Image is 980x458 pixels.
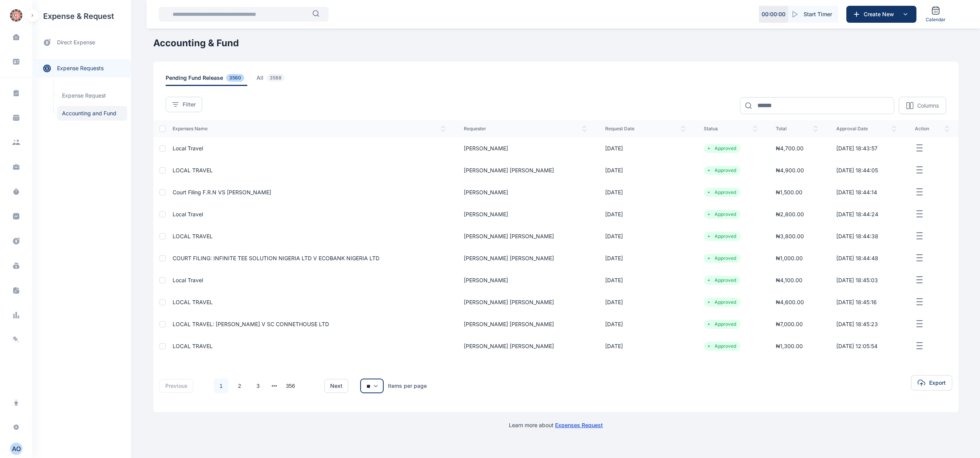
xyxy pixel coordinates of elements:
[776,343,803,349] span: ₦ 1,300.00
[776,145,804,152] span: ₦ 4,700.00
[232,379,247,393] a: 2
[32,59,131,77] a: expense requests
[57,106,127,121] span: Accounting and Fund
[159,379,193,393] button: previous
[257,74,297,86] a: all3588
[776,167,804,173] span: ₦ 4,900.00
[57,88,127,103] a: Expense Request
[776,126,818,132] span: total
[827,203,906,225] td: [DATE] 18:44:24
[707,255,737,261] li: Approved
[166,74,247,86] span: pending fund release
[776,277,802,283] span: ₦ 4,100.00
[283,378,298,394] li: 356
[251,379,265,393] a: 3
[707,211,737,217] li: Approved
[173,126,445,132] span: expenses Name
[250,378,266,394] li: 3
[324,379,348,393] button: next
[707,167,737,173] li: Approved
[899,97,946,114] button: Columns
[923,3,949,26] a: Calendar
[173,299,213,305] a: LOCAL TRAVEL
[596,225,695,247] td: [DATE]
[173,343,213,349] a: LOCAL TRAVEL
[200,381,210,391] li: 上一页
[555,422,603,428] a: Expenses Request
[596,335,695,357] td: [DATE]
[827,269,906,291] td: [DATE] 18:45:03
[707,189,737,195] li: Approved
[57,39,95,47] span: direct expense
[455,335,596,357] td: [PERSON_NAME] [PERSON_NAME]
[596,137,695,159] td: [DATE]
[183,101,196,108] span: Filter
[704,126,757,132] span: status
[283,379,298,393] a: 356
[917,102,939,109] p: Columns
[827,291,906,313] td: [DATE] 18:45:16
[776,299,804,305] span: ₦ 4,600.00
[776,321,803,327] span: ₦ 7,000.00
[267,74,285,82] span: 3588
[32,53,131,77] div: expense requests
[173,233,213,239] a: LOCAL TRAVEL
[388,382,427,390] div: Items per page
[10,443,22,455] button: AO
[166,74,257,86] a: pending fund release3560
[455,269,596,291] td: [PERSON_NAME]
[911,375,952,391] button: Export
[707,145,737,152] li: Approved
[455,203,596,225] td: [PERSON_NAME]
[827,225,906,247] td: [DATE] 18:44:38
[915,126,949,132] span: action
[596,203,695,225] td: [DATE]
[605,126,685,132] span: request date
[836,126,896,132] span: approval Date
[455,291,596,313] td: [PERSON_NAME] [PERSON_NAME]
[776,211,804,217] span: ₦ 2,800.00
[776,189,802,195] span: ₦ 1,500.00
[32,32,131,53] a: direct expense
[596,159,695,181] td: [DATE]
[596,313,695,335] td: [DATE]
[173,255,379,261] span: COURT FILING: INFINITE TEE SOLUTION NIGERIA LTD V ECOBANK NIGERIA LTD
[455,159,596,181] td: [PERSON_NAME] [PERSON_NAME]
[509,421,603,429] p: Learn more about
[301,381,312,391] li: 下一页
[232,378,247,394] li: 2
[455,181,596,203] td: [PERSON_NAME]
[827,247,906,269] td: [DATE] 18:44:48
[455,137,596,159] td: [PERSON_NAME]
[929,379,946,387] span: Export
[707,233,737,239] li: Approved
[173,277,203,283] a: Local Travel
[5,443,28,455] button: AO
[214,379,228,393] a: 1
[596,181,695,203] td: [DATE]
[153,37,958,49] h1: Accounting & Fund
[10,444,22,453] div: A O
[173,189,271,195] span: Court Filing F.R.N VS [PERSON_NAME]
[173,145,203,152] a: Local Travel
[762,10,785,18] p: 00 : 00 : 00
[776,233,804,239] span: ₦ 3,800.00
[173,321,329,327] a: LOCAL TRAVEL: [PERSON_NAME] V SC CONNETHOUSE LTD
[827,159,906,181] td: [DATE] 18:44:05
[272,381,277,391] button: next page
[166,97,202,112] button: Filter
[827,313,906,335] td: [DATE] 18:45:23
[707,277,737,283] li: Approved
[173,167,213,173] a: LOCAL TRAVEL
[846,6,916,23] button: Create New
[861,10,901,18] span: Create New
[596,269,695,291] td: [DATE]
[827,181,906,203] td: [DATE] 18:44:14
[213,378,229,394] li: 1
[926,17,946,23] span: Calendar
[707,321,737,327] li: Approved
